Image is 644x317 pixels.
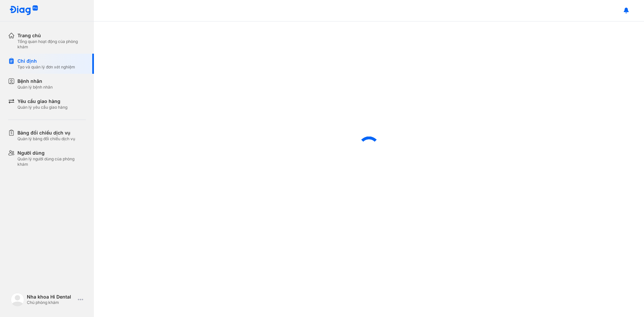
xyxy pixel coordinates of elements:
div: Bảng đối chiếu dịch vụ [17,129,75,136]
div: Chỉ định [17,58,75,64]
img: logo [11,293,24,306]
div: Trang chủ [17,32,86,39]
div: Quản lý bảng đối chiếu dịch vụ [17,136,75,142]
div: Chủ phòng khám [27,300,75,305]
div: Tổng quan hoạt động của phòng khám [17,39,86,50]
div: Quản lý người dùng của phòng khám [17,156,86,167]
div: Quản lý yêu cầu giao hàng [17,105,67,110]
div: Yêu cầu giao hàng [17,98,67,105]
div: Nha khoa Hi Dental [27,294,75,300]
div: Quản lý bệnh nhân [17,85,53,90]
div: Người dùng [17,150,86,156]
div: Tạo và quản lý đơn xét nghiệm [17,64,75,70]
div: Bệnh nhân [17,78,53,85]
img: logo [9,5,38,16]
